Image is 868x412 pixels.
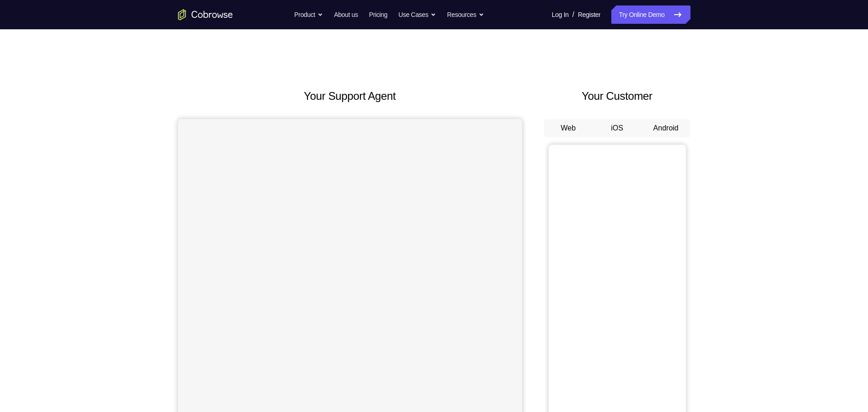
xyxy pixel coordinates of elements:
button: Android [642,119,690,137]
a: Register [578,5,600,24]
a: Log In [552,5,569,24]
button: Use Cases [399,5,436,24]
button: Product [294,5,323,24]
a: Go to the home page [178,9,233,20]
h2: Your Customer [544,88,690,104]
h2: Your Support Agent [178,88,522,104]
button: Web [544,119,593,137]
span: / [572,9,574,20]
button: Resources [447,5,484,24]
button: iOS [593,119,642,137]
a: Pricing [369,5,387,24]
a: About us [334,5,358,24]
a: Try Online Demo [611,5,690,24]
